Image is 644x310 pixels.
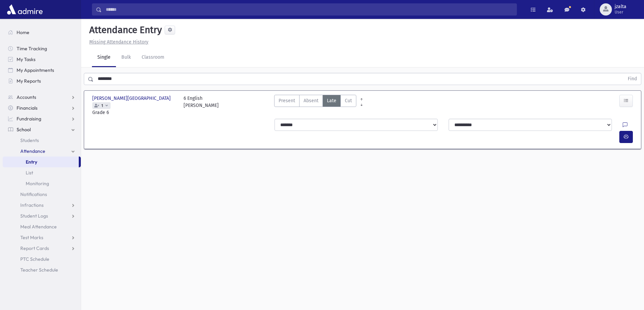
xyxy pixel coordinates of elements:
a: List [3,167,81,178]
span: User [615,9,626,15]
span: Monitoring [26,180,49,187]
a: Student Logs [3,210,81,221]
u: Missing Attendance History [89,39,148,45]
input: Search [102,3,517,16]
a: My Tasks [3,54,81,65]
a: Missing Attendance History [87,39,148,45]
a: My Appointments [3,65,81,76]
span: Infractions [20,202,44,208]
span: Home [17,29,29,35]
span: My Appointments [17,67,54,73]
a: Classroom [136,48,170,67]
span: My Reports [17,78,41,84]
span: Time Tracking [17,46,47,52]
span: School [17,126,31,133]
a: Meal Attendance [3,221,81,232]
span: Cut [345,97,352,104]
span: 1 [100,104,104,108]
span: Meal Attendance [20,224,57,230]
a: Infractions [3,200,81,210]
div: 6 English [PERSON_NAME] [184,95,219,116]
h5: Attendance Entry [87,24,162,36]
a: PTC Schedule [3,254,81,264]
a: Monitoring [3,178,81,189]
span: Fundraising [17,116,41,122]
span: Grade 6 [92,109,177,116]
a: Teacher Schedule [3,264,81,275]
span: Accounts [17,94,36,100]
span: Absent [304,97,318,104]
a: Entry [3,157,79,167]
img: AdmirePro [5,3,44,16]
span: Test Marks [20,234,43,241]
div: AttTypes [274,95,356,116]
span: Student Logs [20,213,48,219]
a: Single [92,48,116,67]
span: Report Cards [20,245,49,251]
span: jzalta [615,4,626,9]
span: Attendance [20,148,45,154]
a: Home [3,27,81,38]
a: Fundraising [3,113,81,124]
a: Accounts [3,92,81,103]
a: My Reports [3,76,81,86]
span: Entry [26,159,37,165]
button: Find [624,73,641,85]
a: Test Marks [3,232,81,243]
a: Notifications [3,189,81,200]
a: Students [3,135,81,146]
a: Bulk [116,48,136,67]
a: Attendance [3,146,81,157]
a: Time Tracking [3,43,81,54]
a: School [3,124,81,135]
span: List [26,170,33,176]
a: Financials [3,103,81,113]
span: My Tasks [17,56,35,62]
span: [PERSON_NAME][GEOGRAPHIC_DATA] [92,95,172,102]
span: Teacher Schedule [20,267,58,273]
span: Late [327,97,336,104]
a: Report Cards [3,243,81,254]
span: Students [20,137,39,143]
span: Notifications [20,191,47,197]
span: Present [279,97,295,104]
span: Financials [17,105,38,111]
span: PTC Schedule [20,256,49,262]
